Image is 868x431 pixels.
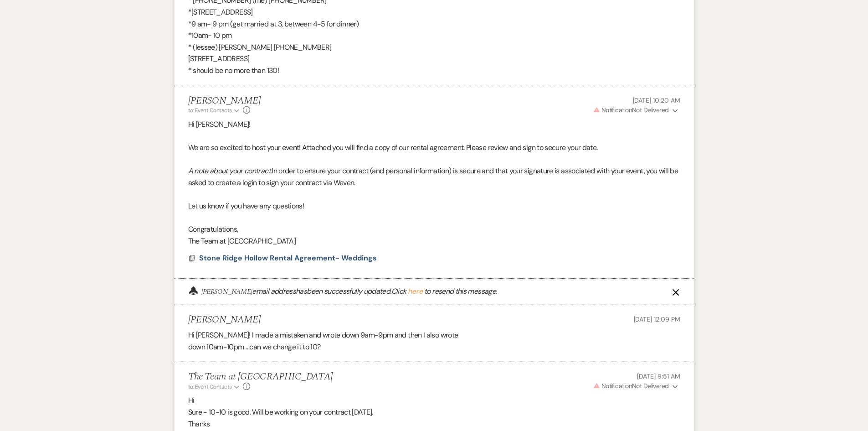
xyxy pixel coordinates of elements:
p: We are so excited to host your event! Attached you will find a copy of our rental agreement. Plea... [188,142,680,154]
h5: The Team at [GEOGRAPHIC_DATA] [188,371,333,383]
p: * should be no more than 130! [188,65,680,77]
button: to: Event Contacts [188,106,241,114]
button: Stone Ridge Hollow Rental Agreement- Weddings [199,253,379,264]
p: * (lessee) [PERSON_NAME] [PHONE_NUMBER] [188,42,680,53]
button: NotificationNot Delivered [592,105,680,115]
span: Notification [601,382,632,390]
p: In order to ensure your contract (and personal information) is secure and that your signature is ... [188,165,680,188]
span: Not Delivered [593,106,669,114]
button: to: Event Contacts [188,383,241,391]
span: Notification [601,106,632,114]
span: to: Event Contacts [188,107,232,114]
p: email address has been successfully updated. Click to resend this message. [201,286,497,297]
span: [DATE] 12:09 PM [634,315,680,323]
span: to: Event Contacts [188,383,232,390]
p: *10am- 10 pm [188,30,680,42]
button: here [408,288,423,295]
span: [PERSON_NAME] [201,286,252,297]
p: Hi [188,395,680,406]
p: Hi [PERSON_NAME]! [188,119,680,130]
p: [STREET_ADDRESS] [188,53,680,65]
span: Congratulations, [188,224,238,234]
p: Let us know if you have any questions! [188,200,680,212]
p: Sure - 10-10 is good. Will be working on your contract [DATE]. [188,406,680,418]
h5: [PERSON_NAME] [188,314,261,326]
p: *[STREET_ADDRESS] [188,6,680,18]
span: [DATE] 10:20 AM [633,96,680,104]
span: Not Delivered [593,382,669,390]
span: Stone Ridge Hollow Rental Agreement- Weddings [199,253,377,263]
h5: [PERSON_NAME] [188,95,261,107]
p: Thanks [188,418,680,430]
div: Hi [PERSON_NAME]! I made a mistaken and wrote down 9am-9pm and then I also wrote down 10am-10pm… ... [188,329,680,353]
em: A note about your contract: [188,166,272,176]
button: NotificationNot Delivered [592,381,680,391]
span: [DATE] 9:51 AM [637,372,680,380]
p: *9 am- 9 pm (get married at 3, between 4-5 for dinner) [188,18,680,30]
p: The Team at [GEOGRAPHIC_DATA] [188,235,680,247]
